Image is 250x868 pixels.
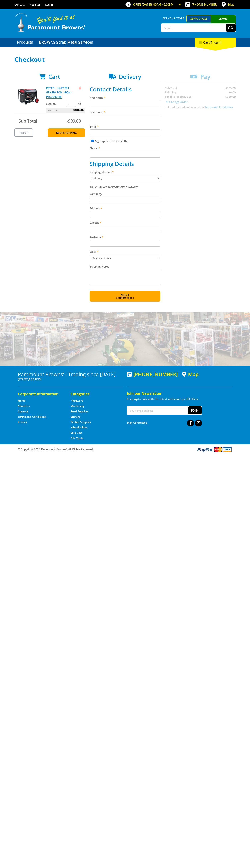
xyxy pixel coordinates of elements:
[90,240,160,247] input: Please enter your postcode.
[90,115,160,121] input: Please enter your last name.
[188,406,202,414] button: Join
[14,3,25,6] a: Go to the Contact page
[48,128,85,137] a: Keep Shopping
[71,420,91,424] a: Go to the Timber Supplies page
[127,418,202,427] div: Stay Connected
[95,139,129,143] label: Sign up for the newsletter
[90,146,160,150] label: Phone
[71,391,116,396] h5: Categories
[14,13,86,32] img: Paramount Browns'
[18,410,28,413] a: Go to the Contact page
[90,151,160,158] input: Please enter your telephone number.
[18,399,26,403] a: Go to the Home page
[90,235,160,239] label: Postcode
[18,371,123,377] h3: Paramount Browns' - Trading since [DATE]
[46,108,85,113] p: Item total:
[48,73,60,80] span: Cart
[14,56,236,63] h1: Checkout
[18,86,39,107] img: PETROL INVERTER GENERATOR - 6KW - PEG7000IEB
[226,24,236,32] button: Go
[18,391,63,396] h5: Corporate Information
[18,415,46,419] a: Go to the Terms and Conditions page
[127,406,188,414] input: Your email address
[71,436,83,440] a: Go to the Gift Cards page
[133,3,174,6] span: OPEN [DATE]
[90,175,160,182] select: Please select a shipping method.
[90,129,160,136] input: Please enter your email address.
[66,118,81,124] span: $999.00
[197,446,232,453] img: PayPal, Mastercard, Visa accepted
[90,160,160,167] h2: Shipping Details
[18,420,27,424] a: Go to the Privacy page
[46,102,65,106] p: $999.00
[90,86,160,93] h2: Contact Details
[14,38,36,47] a: Go to the Products page
[90,192,160,196] label: Company
[30,3,40,6] a: Go to the registration page
[90,101,160,107] input: Please enter your first name.
[73,108,84,113] span: $999.00
[46,86,72,99] a: PETROL INVERTER GENERATOR - 6KW - PEG7000IEB
[90,226,160,232] input: Please enter your suburb.
[71,415,80,419] a: Go to the Storage page
[90,291,160,302] button: Next Confirm order
[127,371,178,377] div: [PHONE_NUMBER]
[161,24,226,32] input: Search
[90,185,138,189] em: To Be Booked By Paramount Browns'
[210,40,221,44] span: (1 item)
[151,3,174,6] span: 8:00am - 5:00pm
[71,399,83,403] a: Go to the Hardware page
[119,73,141,80] span: Delivery
[18,377,123,381] p: [STREET_ADDRESS]
[182,371,199,377] a: View a map of Gepps Cross location
[71,431,82,435] a: Go to the Skip Bins page
[90,264,160,269] label: Shipping Notes
[127,391,232,396] h5: Join our Newsletter
[186,15,211,22] a: Gepps Cross
[161,15,186,21] span: Set your store
[90,255,160,261] select: Please select your state.
[71,426,87,429] a: Go to the Wheelie Bins page
[195,38,236,47] div: Cart
[211,15,236,29] a: Mount [PERSON_NAME]
[90,170,160,174] label: Shipping Method
[14,446,236,453] div: ® Copyright 2025 Paramount Browns'. All Rights Reserved.
[90,206,160,210] label: Address
[79,86,81,90] a: Remove from cart
[19,118,37,124] span: Sub Total
[90,110,160,114] label: Last name
[90,95,160,100] label: First name
[14,128,33,137] a: Print
[90,124,160,129] label: Email
[71,404,84,408] a: Go to the Machinery page
[90,221,160,225] label: Suburb
[120,293,129,298] span: Next
[71,410,88,413] a: Go to the Steel Supplies page
[45,3,53,6] a: Log in
[127,397,232,401] p: Keep up to date with the latest news and special offers.
[36,38,96,47] a: Go to the BROWNS Scrap Metal Services page
[18,404,30,408] a: Go to the About Us page
[90,211,160,218] input: Please enter your address.
[90,250,160,254] label: State
[97,297,153,299] span: Confirm order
